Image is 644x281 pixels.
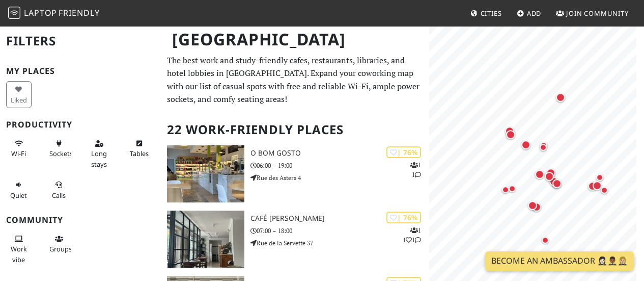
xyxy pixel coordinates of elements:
div: Map marker [535,230,555,250]
button: Calls [46,176,72,203]
span: Group tables [49,244,72,253]
div: Map marker [587,175,607,196]
div: Map marker [533,137,553,158]
h1: [GEOGRAPHIC_DATA] [164,25,427,54]
a: Café Bourdon | 76% 111 Café [PERSON_NAME] 07:00 – 18:00 Rue de la Servette 37 [161,211,429,268]
div: Map marker [534,135,554,156]
h3: Community [6,215,155,225]
div: Map marker [522,195,543,216]
button: Sockets [46,135,72,162]
button: Work vibe [6,231,32,268]
span: Join Community [566,9,629,18]
button: Wi-Fi [6,135,32,162]
div: Map marker [539,166,559,187]
span: Video/audio calls [52,191,66,200]
div: Map marker [499,121,520,141]
div: Map marker [544,171,564,192]
span: Power sockets [49,149,73,158]
div: Map marker [516,135,536,155]
img: O Bom Gosto [167,145,244,202]
div: Map marker [547,173,567,194]
a: O Bom Gosto | 76% 11 O Bom Gosto 06:00 – 19:00 Rue des Asters 4 [161,145,429,202]
a: LaptopFriendly LaptopFriendly [8,5,100,22]
span: Add [527,9,542,18]
div: Map marker [526,197,547,217]
a: Cities [466,4,506,22]
a: Join Community [552,4,633,22]
div: | 76% [386,146,421,158]
div: Map marker [550,87,571,108]
a: Become an Ambassador 🤵🏻‍♀️🤵🏾‍♂️🤵🏼‍♀️ [485,251,634,271]
img: LaptopFriendly [8,7,20,19]
p: The best work and study-friendly cafes, restaurants, libraries, and hotel lobbies in [GEOGRAPHIC_... [167,54,423,106]
p: Rue de la Servette 37 [250,238,429,248]
h3: My Places [6,66,155,76]
span: Stable Wi-Fi [11,149,26,158]
span: Quiet [10,191,27,200]
div: Map marker [500,124,521,145]
p: 07:00 – 18:00 [250,226,429,236]
span: Work-friendly tables [130,149,149,158]
div: Map marker [594,180,614,200]
p: 1 1 1 [403,225,421,245]
div: Map marker [582,176,603,196]
div: Map marker [495,180,516,200]
span: Long stays [91,149,107,168]
button: Tables [127,135,152,162]
p: Rue des Asters 4 [250,173,429,183]
div: | 76% [386,212,421,223]
h2: Filters [6,25,155,57]
div: Map marker [502,178,522,199]
div: Map marker [590,167,610,188]
h2: 22 Work-Friendly Places [167,114,423,145]
img: Café Bourdon [167,211,244,268]
p: 06:00 – 19:00 [250,161,429,170]
button: Quiet [6,176,32,203]
button: Long stays [87,135,112,172]
h3: Café [PERSON_NAME] [250,214,429,223]
span: Cities [481,9,502,18]
button: Groups [46,231,72,258]
div: Map marker [541,163,561,183]
h3: Productivity [6,120,155,130]
h3: O Bom Gosto [250,149,429,158]
span: Laptop [24,7,57,18]
div: Map marker [529,164,550,185]
span: Friendly [59,7,99,18]
p: 1 1 [410,160,421,180]
a: Add [513,4,546,22]
span: People working [11,244,27,264]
